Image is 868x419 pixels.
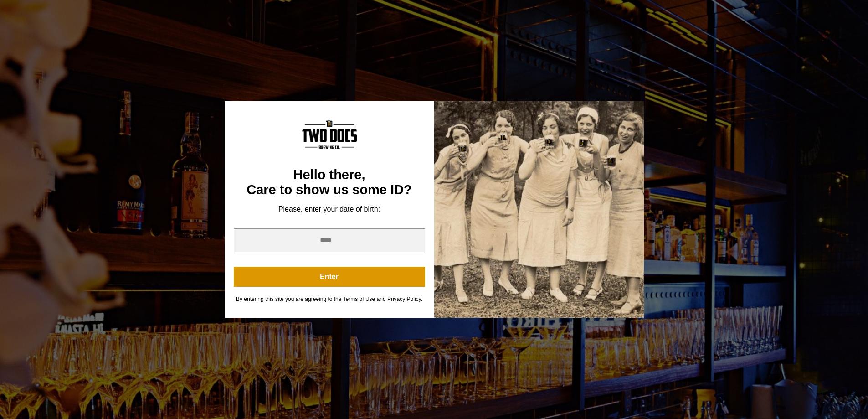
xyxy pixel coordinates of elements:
[302,119,357,149] img: Content Logo
[234,205,425,214] div: Please, enter your date of birth:
[234,296,425,303] div: By entering this site you are agreeing to the Terms of Use and Privacy Policy.
[234,228,425,252] input: year
[234,267,425,287] button: Enter
[234,167,425,198] div: Hello there, Care to show us some ID?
